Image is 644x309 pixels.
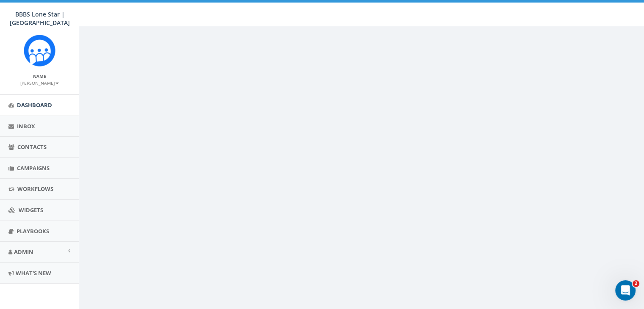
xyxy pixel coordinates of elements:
[17,101,52,109] span: Dashboard
[17,164,50,172] span: Campaigns
[20,80,59,86] small: [PERSON_NAME]
[19,206,43,214] span: Widgets
[33,73,46,79] small: Name
[17,122,35,130] span: Inbox
[17,143,47,151] span: Contacts
[615,280,636,301] iframe: Intercom live chat
[17,185,53,193] span: Workflows
[24,35,55,66] img: Rally_Corp_Icon.png
[20,79,59,86] a: [PERSON_NAME]
[17,227,49,235] span: Playbooks
[633,280,639,287] span: 2
[14,248,33,256] span: Admin
[16,269,51,277] span: What's New
[10,10,70,27] span: BBBS Lone Star | [GEOGRAPHIC_DATA]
